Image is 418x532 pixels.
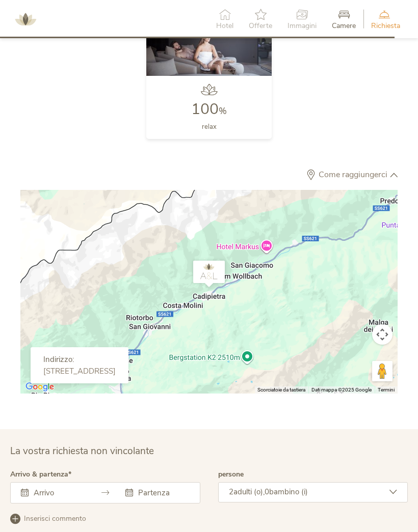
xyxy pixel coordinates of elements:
[233,487,265,497] span: adulti (o),
[265,487,269,497] span: 0
[372,361,393,381] button: Trascina Pegman sulla mappa per aprire Street View
[311,387,372,393] span: Dati mappa ©2025 Google
[249,22,272,30] span: Offerte
[202,122,217,131] span: relax
[31,488,85,498] input: Arrivo
[372,324,393,345] button: Controlli di visualizzazione della mappa
[229,487,233,497] span: 2
[23,380,57,394] a: Visualizza questa zona in Google Maps (in una nuova finestra)
[10,471,71,478] label: Arrivo & partenza
[185,252,233,296] div: AMONTI & LUNARIS Wellnessresort
[288,22,317,30] span: Immagini
[257,386,305,394] button: Scorciatoie da tastiera
[136,488,189,498] input: Partenza
[24,514,86,524] span: Inserisci commento
[10,15,41,22] a: AMONTI & LUNARIS Wellnessresort
[43,367,116,376] div: [STREET_ADDRESS]
[218,471,244,478] label: persone
[371,22,400,30] span: Richiesta
[10,4,41,35] img: AMONTI & LUNARIS Wellnessresort
[316,171,390,179] span: Come raggiungerci
[43,355,116,367] div: Indirizzo:
[216,22,233,30] span: Hotel
[332,22,356,30] span: Camere
[378,387,395,393] a: Termini
[269,487,308,497] span: bambino (i)
[191,99,219,120] span: 100
[23,380,57,394] img: Google
[219,105,227,117] span: %
[10,444,154,458] span: La vostra richiesta non vincolante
